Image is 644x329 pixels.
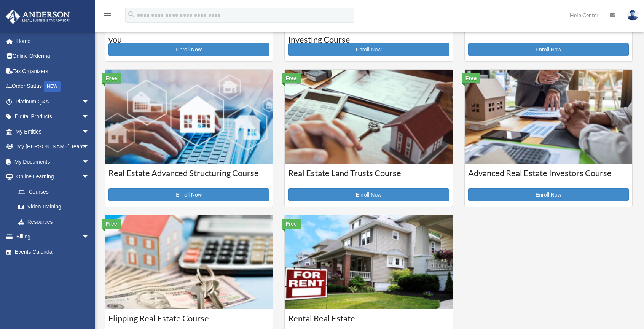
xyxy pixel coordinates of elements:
[108,188,269,201] a: Enroll Now
[468,167,629,186] h3: Advanced Real Estate Investors Course
[108,22,269,41] h3: Learn what your Retirement Plan can do for you
[3,9,72,24] img: Anderson Advisors Platinum Portal
[468,188,629,201] a: Enroll Now
[11,214,101,229] a: Resources
[82,139,97,155] span: arrow_drop_down
[5,169,101,184] a: Online Learningarrow_drop_down
[5,49,101,64] a: Online Ordering
[11,184,97,199] a: Courses
[82,229,97,245] span: arrow_drop_down
[282,219,301,229] div: Free
[627,10,638,21] img: User Pic
[5,79,101,94] a: Order StatusNEW
[82,154,97,170] span: arrow_drop_down
[288,43,449,56] a: Enroll Now
[103,11,112,20] i: menu
[44,81,61,92] div: NEW
[103,13,112,20] a: menu
[288,188,449,201] a: Enroll Now
[5,154,101,169] a: My Documentsarrow_drop_down
[108,43,269,56] a: Enroll Now
[5,33,101,49] a: Home
[468,43,629,56] a: Enroll Now
[108,167,269,186] h3: Real Estate Advanced Structuring Course
[82,169,97,185] span: arrow_drop_down
[82,109,97,125] span: arrow_drop_down
[5,94,101,109] a: Platinum Q&Aarrow_drop_down
[5,229,101,245] a: Billingarrow_drop_down
[288,167,449,186] h3: Real Estate Land Trusts Course
[5,124,101,139] a: My Entitiesarrow_drop_down
[5,64,101,79] a: Tax Organizers
[102,219,121,229] div: Free
[82,94,97,110] span: arrow_drop_down
[11,199,101,215] a: Video Training
[102,73,121,83] div: Free
[462,73,481,83] div: Free
[5,244,101,259] a: Events Calendar
[127,10,135,19] i: search
[5,109,101,124] a: Digital Productsarrow_drop_down
[288,22,449,41] h3: Using Retirement Funds for Real Estate Investing Course
[82,124,97,140] span: arrow_drop_down
[282,73,301,83] div: Free
[5,139,101,154] a: My [PERSON_NAME] Teamarrow_drop_down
